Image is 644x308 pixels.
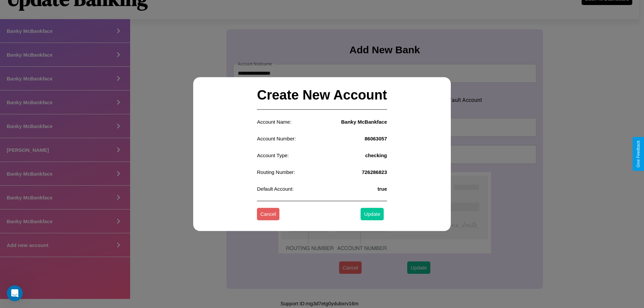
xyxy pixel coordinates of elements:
[362,169,387,175] h4: 726286823
[257,184,293,193] p: Default Account:
[257,208,279,221] button: Cancel
[377,186,387,192] h4: true
[7,285,23,301] iframe: Intercom live chat
[257,81,387,110] h2: Create New Account
[361,208,383,221] button: Update
[341,119,387,125] h4: Banky McBankface
[636,140,641,168] div: Give Feedback
[365,152,387,158] h4: checking
[257,151,289,160] p: Account Type:
[257,168,295,177] p: Routing Number:
[257,134,296,143] p: Account Number:
[365,136,387,141] h4: 86063057
[257,117,291,126] p: Account Name:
